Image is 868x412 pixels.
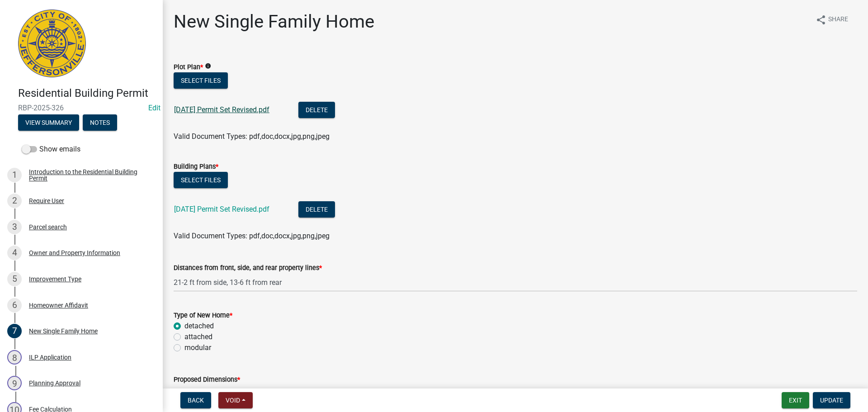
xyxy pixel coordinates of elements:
button: shareShare [808,11,855,28]
label: Plot Plan [174,64,203,71]
wm-modal-confirm: Edit Application Number [148,104,160,112]
div: Homeowner Affidavit [29,302,88,308]
div: Parcel search [29,224,67,230]
span: Update [820,397,843,404]
label: detached [184,321,214,331]
label: Show emails [22,144,80,155]
label: modular [184,342,211,353]
div: Planning Approval [29,380,80,386]
div: 8 [7,350,22,365]
wm-modal-confirm: Delete Document [298,206,335,214]
button: View Summary [18,114,79,131]
img: City of Jeffersonville, Indiana [18,9,86,77]
div: Introduction to the Residential Building Permit [29,169,148,181]
span: Valid Document Types: pdf,doc,docx,jpg,png,jpeg [174,132,330,141]
div: 4 [7,246,22,260]
button: Exit [782,392,809,408]
button: Back [180,392,211,408]
button: Delete [298,201,335,218]
span: Void [226,397,240,404]
wm-modal-confirm: Summary [18,119,79,127]
h4: Residential Building Permit [18,87,156,100]
div: 7 [7,324,22,338]
i: share [816,14,826,25]
div: Owner and Property Information [29,250,120,256]
label: Proposed Dimensions [174,377,240,383]
label: Type of New Home [174,313,232,319]
span: Valid Document Types: pdf,doc,docx,jpg,png,jpeg [174,232,330,240]
span: RBP-2025-326 [18,104,145,112]
button: Void [218,392,253,408]
div: 3 [7,220,22,234]
div: 9 [7,376,22,390]
h1: New Single Family Home [174,11,374,33]
div: 2 [7,194,22,208]
button: Delete [298,102,335,118]
button: Update [813,392,850,408]
button: Notes [83,114,117,131]
span: Back [188,397,204,404]
button: Select files [174,172,228,188]
wm-modal-confirm: Notes [83,119,117,127]
label: Distances from front, side, and rear property lines [174,265,322,271]
div: New Single Family Home [29,328,98,334]
div: ILP Application [29,354,71,360]
a: Edit [148,104,160,112]
div: Improvement Type [29,276,81,282]
span: Share [828,14,848,25]
label: attached [184,331,212,342]
a: [DATE] Permit Set Revised.pdf [174,205,269,213]
i: info [205,63,211,69]
label: Building Plans [174,164,218,170]
a: [DATE] Permit Set Revised.pdf [174,105,269,114]
div: 5 [7,272,22,286]
div: Require User [29,198,64,204]
div: 6 [7,298,22,313]
div: 1 [7,168,22,182]
wm-modal-confirm: Delete Document [298,106,335,115]
button: Select files [174,72,228,89]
